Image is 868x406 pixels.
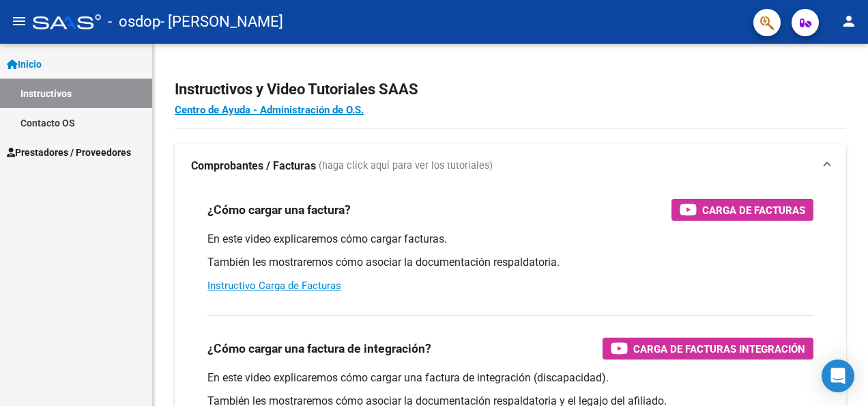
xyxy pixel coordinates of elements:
[175,77,846,103] h2: Instructivos y Video Tutoriales SAAS
[319,159,493,174] span: (haga click aquí para ver los tutoriales)
[702,202,805,219] span: Carga de Facturas
[207,339,431,358] h3: ¿Cómo cargar una factura de integración?
[841,13,857,29] mat-icon: person
[207,200,351,219] h3: ¿Cómo cargar una factura?
[207,255,813,270] p: También les mostraremos cómo asociar la documentación respaldatoria.
[207,280,341,292] a: Instructivo Carga de Facturas
[160,7,283,37] span: - [PERSON_NAME]
[7,145,131,160] span: Prestadores / Proveedores
[108,7,160,37] span: - osdop
[207,232,813,247] p: En este video explicaremos cómo cargar facturas.
[175,104,364,116] a: Centro de Ayuda - Administración de O.S.
[175,144,846,188] mat-expansion-panel-header: Comprobantes / Facturas (haga click aquí para ver los tutoriales)
[191,159,316,174] strong: Comprobantes / Facturas
[11,13,27,29] mat-icon: menu
[671,199,813,221] button: Carga de Facturas
[207,370,813,385] p: En este video explicaremos cómo cargar una factura de integración (discapacidad).
[603,338,813,360] button: Carga de Facturas Integración
[633,340,805,357] span: Carga de Facturas Integración
[822,360,854,392] div: Open Intercom Messenger
[7,57,42,72] span: Inicio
